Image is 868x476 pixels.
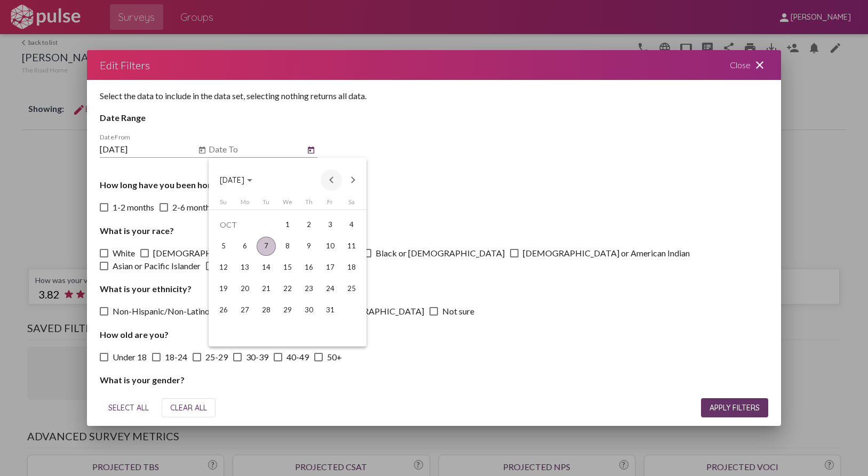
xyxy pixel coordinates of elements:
button: Previous month [321,170,342,191]
td: October 14, 2025 [256,257,277,278]
div: 31 [321,301,340,320]
div: 19 [214,279,233,298]
div: 4 [342,215,361,235]
div: 24 [321,279,340,298]
td: October 11, 2025 [341,236,362,257]
div: 29 [278,301,297,320]
div: 25 [342,279,361,298]
td: October 4, 2025 [341,214,362,236]
th: Thursday [298,198,320,209]
td: October 28, 2025 [256,300,277,321]
div: 2 [299,215,318,235]
div: 13 [235,258,254,277]
td: October 2, 2025 [298,214,320,236]
div: 1 [278,215,297,235]
th: Tuesday [256,198,277,209]
td: October 9, 2025 [298,236,320,257]
td: OCT [213,214,277,236]
div: 21 [257,279,276,298]
td: October 24, 2025 [320,278,341,300]
th: Saturday [341,198,362,209]
td: October 7, 2025 [256,236,277,257]
button: Choose month and year [211,170,261,191]
td: October 30, 2025 [298,300,320,321]
div: 28 [257,301,276,320]
div: 20 [235,279,254,298]
div: 6 [235,237,254,256]
td: October 15, 2025 [277,257,298,278]
td: October 12, 2025 [213,257,234,278]
div: 18 [342,258,361,277]
td: October 29, 2025 [277,300,298,321]
div: 3 [321,215,340,235]
th: Wednesday [277,198,298,209]
div: 16 [299,258,318,277]
td: October 20, 2025 [234,278,256,300]
td: October 22, 2025 [277,278,298,300]
td: October 16, 2025 [298,257,320,278]
td: October 3, 2025 [320,214,341,236]
div: 15 [278,258,297,277]
button: Next month [342,170,363,191]
div: 12 [214,258,233,277]
div: 22 [278,279,297,298]
div: 14 [257,258,276,277]
td: October 8, 2025 [277,236,298,257]
div: 30 [299,301,318,320]
span: [DATE] [220,176,244,185]
td: October 26, 2025 [213,300,234,321]
div: 27 [235,301,254,320]
th: Monday [234,198,256,209]
th: Friday [320,198,341,209]
td: October 27, 2025 [234,300,256,321]
div: 26 [214,301,233,320]
div: 10 [321,237,340,256]
div: 9 [299,237,318,256]
div: 11 [342,237,361,256]
div: 8 [278,237,297,256]
div: 5 [214,237,233,256]
td: October 25, 2025 [341,278,362,300]
div: 23 [299,279,318,298]
td: October 5, 2025 [213,236,234,257]
td: October 10, 2025 [320,236,341,257]
td: October 18, 2025 [341,257,362,278]
td: October 19, 2025 [213,278,234,300]
td: October 13, 2025 [234,257,256,278]
div: 17 [321,258,340,277]
td: October 23, 2025 [298,278,320,300]
div: 7 [257,237,276,256]
td: October 1, 2025 [277,214,298,236]
td: October 31, 2025 [320,300,341,321]
th: Sunday [213,198,234,209]
td: October 17, 2025 [320,257,341,278]
td: October 6, 2025 [234,236,256,257]
td: October 21, 2025 [256,278,277,300]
